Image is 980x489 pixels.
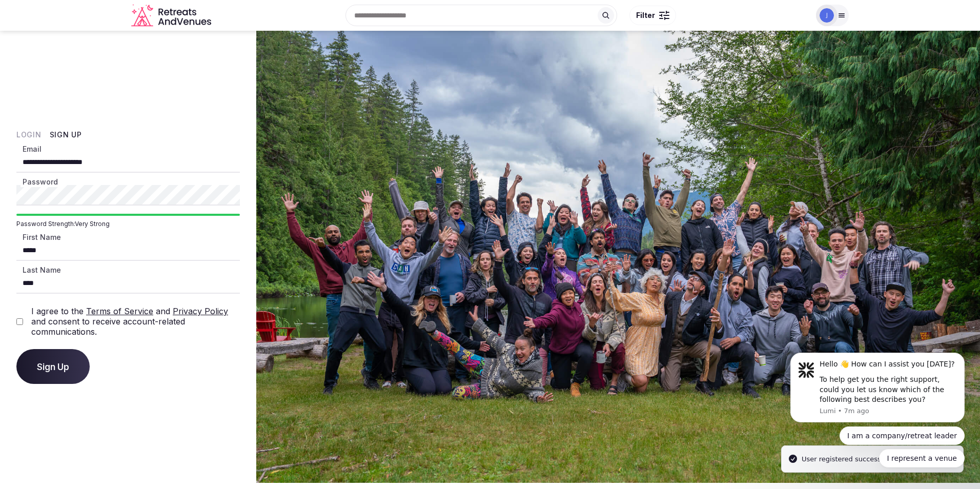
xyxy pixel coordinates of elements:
[31,306,240,337] label: I agree to the and and consent to receive account-related communications.
[629,6,676,25] button: Filter
[16,220,240,228] span: Password Strength: Very Strong
[173,306,228,316] a: Privacy Policy
[50,130,82,140] button: Sign Up
[820,8,834,23] img: jgier
[16,130,42,140] button: Login
[37,361,69,372] span: Sign Up
[636,10,655,21] span: Filter
[86,306,153,316] a: Terms of Service
[131,4,213,27] svg: Retreats and Venues company logo
[256,31,980,483] img: My Account Background
[131,4,213,27] a: Visit the homepage
[775,296,980,484] iframe: Intercom notifications message
[16,349,90,384] button: Sign Up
